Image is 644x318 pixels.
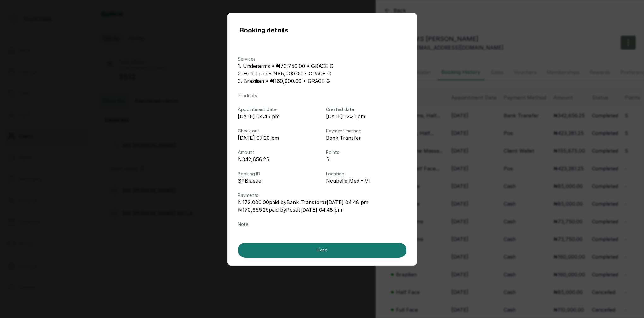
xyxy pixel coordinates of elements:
[326,128,406,134] p: Payment method
[238,243,406,258] button: Done
[326,149,406,156] p: Points
[238,106,318,113] p: Appointment date
[238,56,406,62] p: Services
[238,134,318,142] p: [DATE] 07:20 pm
[238,177,318,185] p: SPBIaeae
[326,156,406,163] p: 5
[238,171,318,177] p: Booking ID
[326,177,406,185] p: Neubelle Med - VI
[238,77,406,85] p: 3. Brazilian • ₦160,000.00 • GRACE G
[326,171,406,177] p: Location
[238,62,406,70] p: 1. Underarms • ₦73,750.00 • GRACE G
[238,221,406,227] p: Note
[238,70,406,77] p: 2. Half Face • ₦85,000.00 • GRACE G
[238,128,318,134] p: Check out
[326,134,406,142] p: Bank Transfer
[239,26,288,36] h1: Booking details
[238,206,406,214] p: ₦170,656.25 paid by Pos at [DATE] 04:48 pm
[238,192,406,198] p: Payments
[326,106,406,113] p: Created date
[238,92,406,99] p: Products
[238,113,318,120] p: [DATE] 04:45 pm
[326,113,406,120] p: [DATE] 12:31 pm
[238,156,318,163] p: ₦342,656.25
[238,198,406,206] p: ₦172,000.00 paid by Bank Transfer at [DATE] 04:48 pm
[238,149,318,156] p: Amount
